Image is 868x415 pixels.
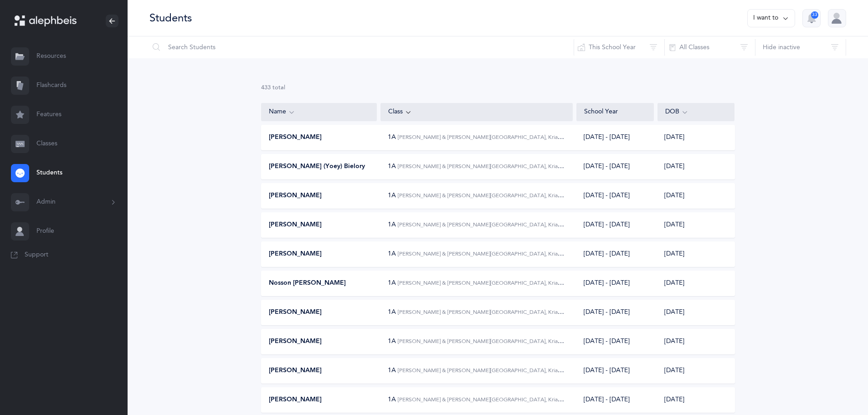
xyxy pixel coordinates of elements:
[657,191,734,200] div: [DATE]
[398,250,596,257] span: [PERSON_NAME] & [PERSON_NAME][GEOGRAPHIC_DATA], Kriah Red Level • A
[657,337,734,346] div: [DATE]
[149,10,192,26] div: Students
[584,395,630,405] div: [DATE] - [DATE]
[25,251,48,260] span: Support
[665,107,727,117] div: DOB
[574,36,665,58] button: This School Year
[657,162,734,171] div: [DATE]
[398,192,596,199] span: [PERSON_NAME] & [PERSON_NAME][GEOGRAPHIC_DATA], Kriah Red Level • A
[398,163,596,170] span: [PERSON_NAME] & [PERSON_NAME][GEOGRAPHIC_DATA], Kriah Red Level • A
[388,396,396,403] span: 1A
[755,36,846,58] button: Hide inactive
[269,133,322,142] span: [PERSON_NAME]
[584,191,630,200] div: [DATE] - [DATE]
[269,191,322,200] span: [PERSON_NAME]
[269,337,322,346] span: [PERSON_NAME]
[388,367,396,374] span: 1A
[398,133,596,141] span: [PERSON_NAME] & [PERSON_NAME][GEOGRAPHIC_DATA], Kriah Red Level • A
[584,108,646,117] div: School Year
[811,11,818,19] div: 33
[584,162,630,171] div: [DATE] - [DATE]
[261,84,735,92] div: 433
[388,221,396,228] span: 1A
[388,133,396,141] span: 1A
[269,308,322,317] span: [PERSON_NAME]
[398,338,596,345] span: [PERSON_NAME] & [PERSON_NAME][GEOGRAPHIC_DATA], Kriah Red Level • A
[269,107,369,117] div: Name
[149,36,574,58] input: Search Students
[657,220,734,230] div: [DATE]
[272,84,285,91] span: total
[584,220,630,230] div: [DATE] - [DATE]
[398,396,596,403] span: [PERSON_NAME] & [PERSON_NAME][GEOGRAPHIC_DATA], Kriah Red Level • A
[269,162,365,171] span: [PERSON_NAME] (Yoey) Bielory
[584,366,630,375] div: [DATE] - [DATE]
[398,279,596,287] span: [PERSON_NAME] & [PERSON_NAME][GEOGRAPHIC_DATA], Kriah Red Level • A
[398,367,596,374] span: [PERSON_NAME] & [PERSON_NAME][GEOGRAPHIC_DATA], Kriah Red Level • A
[398,308,596,316] span: [PERSON_NAME] & [PERSON_NAME][GEOGRAPHIC_DATA], Kriah Red Level • A
[269,220,322,230] span: [PERSON_NAME]
[657,366,734,375] div: [DATE]
[657,279,734,288] div: [DATE]
[584,337,630,346] div: [DATE] - [DATE]
[664,36,755,58] button: All Classes
[584,308,630,317] div: [DATE] - [DATE]
[388,308,396,316] span: 1A
[269,366,322,375] span: [PERSON_NAME]
[802,9,821,27] button: 33
[398,221,596,228] span: [PERSON_NAME] & [PERSON_NAME][GEOGRAPHIC_DATA], Kriah Red Level • A
[584,133,630,142] div: [DATE] - [DATE]
[657,395,734,405] div: [DATE]
[269,395,322,405] span: [PERSON_NAME]
[747,9,795,27] button: I want to
[388,107,565,117] div: Class
[269,279,346,288] span: Nosson [PERSON_NAME]
[388,338,396,345] span: 1A
[657,250,734,259] div: [DATE]
[388,163,396,170] span: 1A
[657,308,734,317] div: [DATE]
[584,279,630,288] div: [DATE] - [DATE]
[388,192,396,199] span: 1A
[388,279,396,287] span: 1A
[269,250,322,259] span: [PERSON_NAME]
[388,250,396,257] span: 1A
[657,133,734,142] div: [DATE]
[584,250,630,259] div: [DATE] - [DATE]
